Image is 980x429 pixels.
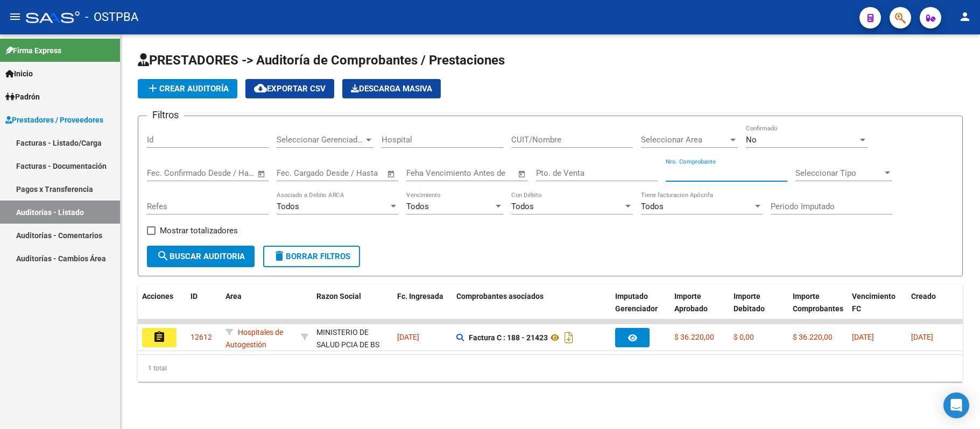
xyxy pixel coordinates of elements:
datatable-header-cell: Importe Debitado [729,285,788,332]
span: $ 36.220,00 [674,333,714,341]
div: MINISTERIO DE SALUD PCIA DE BS AS [316,326,389,363]
strong: Factura C : 188 - 21423 [469,333,548,342]
div: Open Intercom Messenger [943,392,969,418]
datatable-header-cell: Area [221,285,297,332]
span: Inicio [5,68,33,80]
mat-icon: menu [9,10,22,23]
button: Open calendar [256,168,268,180]
span: Imputado Gerenciador [615,292,658,313]
span: - OSTPBA [85,5,138,29]
span: Descarga Masiva [351,84,432,94]
datatable-header-cell: Razon Social [312,285,393,332]
span: Importe Aprobado [674,292,708,313]
mat-icon: delete [273,249,286,262]
datatable-header-cell: Vencimiento FC [848,285,907,332]
span: Seleccionar Area [641,135,728,145]
datatable-header-cell: Imputado Gerenciador [611,285,670,332]
span: Buscar Auditoria [157,252,245,261]
button: Open calendar [385,168,398,180]
span: $ 0,00 [734,333,754,341]
span: Seleccionar Tipo [795,168,883,178]
span: Fc. Ingresada [397,292,443,301]
app-download-masive: Descarga masiva de comprobantes (adjuntos) [342,79,441,98]
h3: Filtros [147,108,184,123]
input: Fecha fin [330,168,382,178]
button: Borrar Filtros [263,246,360,267]
span: Comprobantes asociados [456,292,544,301]
span: 12612 [191,333,212,341]
button: Buscar Auditoria [147,246,255,267]
span: Borrar Filtros [273,252,350,261]
mat-icon: cloud_download [254,82,267,95]
mat-icon: search [157,249,170,262]
span: Razon Social [316,292,361,301]
button: Open calendar [516,168,528,180]
span: Seleccionar Gerenciador [277,135,364,145]
button: Descarga Masiva [342,79,441,98]
input: Fecha fin [200,168,252,178]
datatable-header-cell: Acciones [138,285,186,332]
span: No [746,135,757,145]
span: Todos [406,202,429,211]
button: Crear Auditoría [138,79,237,98]
input: Fecha inicio [147,168,191,178]
datatable-header-cell: Importe Aprobado [670,285,729,332]
span: Firma Express [5,45,61,56]
span: Todos [641,202,664,211]
span: Exportar CSV [254,84,326,94]
mat-icon: assignment [153,331,166,344]
span: Padrón [5,91,40,103]
span: Vencimiento FC [852,292,896,313]
datatable-header-cell: Fc. Ingresada [393,285,452,332]
span: Importe Debitado [734,292,765,313]
span: Prestadores / Proveedores [5,114,103,126]
datatable-header-cell: Comprobantes asociados [452,285,611,332]
span: ID [191,292,198,301]
span: Mostrar totalizadores [160,224,238,237]
datatable-header-cell: Importe Comprobantes [788,285,848,332]
i: Descargar documento [562,329,576,346]
span: $ 36.220,00 [793,333,833,341]
mat-icon: person [958,10,971,23]
datatable-header-cell: ID [186,285,221,332]
div: 1 total [138,355,963,382]
span: Hospitales de Autogestión [225,328,283,349]
span: Creado [911,292,936,301]
span: Todos [511,202,534,211]
span: [DATE] [397,333,419,341]
mat-icon: add [146,82,159,95]
span: Area [225,292,242,301]
span: [DATE] [911,333,933,341]
span: Todos [277,202,299,211]
span: PRESTADORES -> Auditoría de Comprobantes / Prestaciones [138,53,505,68]
span: [DATE] [852,333,874,341]
span: Crear Auditoría [146,84,229,94]
button: Exportar CSV [245,79,334,98]
datatable-header-cell: Creado [907,285,966,332]
div: - 30626983398 [316,326,389,349]
span: Importe Comprobantes [793,292,843,313]
span: Acciones [142,292,173,301]
input: Fecha inicio [277,168,320,178]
